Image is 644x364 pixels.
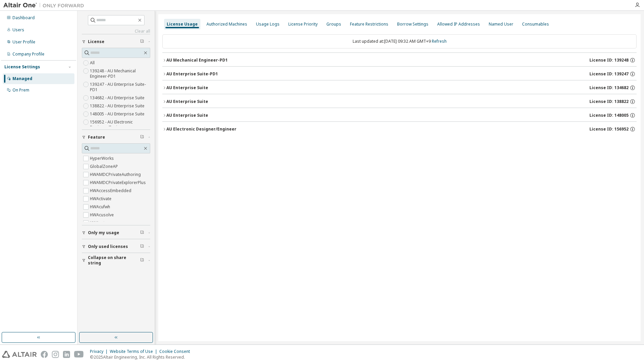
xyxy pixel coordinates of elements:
img: altair_logo.svg [2,351,37,358]
div: AU Enterprise Suite [166,99,208,104]
span: Clear filter [140,230,144,235]
div: License Usage [167,22,198,27]
div: AU Enterprise Suite-PD1 [166,71,218,77]
button: License [82,34,150,49]
label: HyperWorks [90,154,115,162]
label: 138822 - AU Enterprise Suite [90,102,146,110]
a: Refresh [432,38,447,44]
div: Managed [12,76,32,81]
div: On Prem [12,87,29,93]
label: HWAMDCPrivateAuthoring [90,171,142,179]
span: Collapse on share string [88,255,140,266]
button: AU Enterprise Suite-PD1License ID: 139247 [162,67,637,81]
button: AU Enterprise SuiteLicense ID: 138822 [162,94,637,109]
label: 134682 - AU Enterprise Suite [90,94,146,102]
div: Authorized Machines [206,22,247,27]
span: License ID: 139248 [589,58,629,63]
span: Feature [88,135,105,140]
label: 139247 - AU Enterprise Suite-PD1 [90,80,150,94]
label: HWAMDCPrivateExplorerPlus [90,179,147,187]
button: AU Enterprise SuiteLicense ID: 134682 [162,80,637,95]
div: Company Profile [12,51,44,57]
span: Clear filter [140,258,144,263]
p: © 2025 Altair Engineering, Inc. All Rights Reserved. [90,354,194,360]
span: License ID: 156952 [589,126,629,132]
button: Collapse on share string [82,253,150,268]
label: 156952 - AU Electronic Designer/Engineer [90,118,150,132]
div: Users [12,27,24,33]
label: 148005 - AU Enterprise Suite [90,110,146,118]
button: AU Enterprise SuiteLicense ID: 148005 [162,108,637,123]
div: Borrow Settings [397,22,428,27]
span: Clear filter [140,244,144,249]
div: Website Terms of Use [110,349,159,354]
div: Groups [326,22,341,27]
img: Altair One [3,2,88,9]
div: Dashboard [12,15,35,21]
img: facebook.svg [41,351,48,358]
label: HWActivate [90,195,113,203]
div: AU Mechanical Engineer-PD1 [166,58,228,63]
div: AU Enterprise Suite [166,85,208,90]
div: Named User [489,22,513,27]
a: Clear all [82,29,150,34]
label: HWAccessEmbedded [90,187,133,195]
div: User Profile [12,39,35,45]
span: Only used licenses [88,244,128,249]
span: License ID: 138822 [589,99,629,104]
span: License ID: 148005 [589,113,629,118]
div: Consumables [522,22,549,27]
label: HWAcufwh [90,203,111,211]
button: Feature [82,130,150,145]
img: instagram.svg [52,351,59,358]
div: License Settings [4,64,40,70]
span: Clear filter [140,135,144,140]
label: GlobalZoneAP [90,162,119,171]
div: AU Electronic Designer/Engineer [166,126,236,132]
span: License [88,39,104,44]
div: AU Enterprise Suite [166,113,208,118]
span: License ID: 139247 [589,71,629,77]
div: Last updated at: [DATE] 09:32 AM GMT+9 [162,34,637,48]
div: Cookie Consent [159,349,194,354]
button: AU Mechanical Engineer-PD1License ID: 139248 [162,53,637,68]
span: License ID: 134682 [589,85,629,90]
label: HWAcusolve [90,211,115,219]
img: linkedin.svg [63,351,70,358]
span: Clear filter [140,39,144,44]
button: Only used licenses [82,239,150,254]
img: youtube.svg [74,351,84,358]
button: AU Electronic Designer/EngineerLicense ID: 156952 [162,122,637,137]
label: HWAcutrace [90,219,115,227]
div: Allowed IP Addresses [437,22,480,27]
div: Usage Logs [256,22,280,27]
div: Privacy [90,349,110,354]
button: Only my usage [82,225,150,240]
div: Feature Restrictions [350,22,388,27]
label: 139248 - AU Mechanical Engineer-PD1 [90,67,150,80]
div: License Priority [288,22,318,27]
span: Only my usage [88,230,119,235]
label: All [90,59,96,67]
